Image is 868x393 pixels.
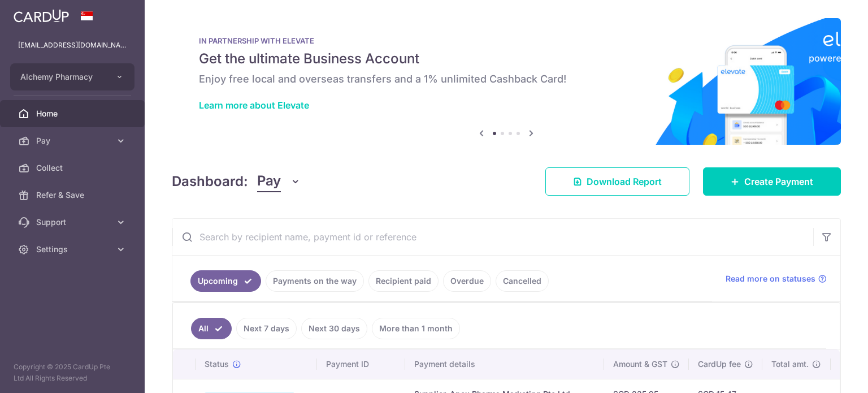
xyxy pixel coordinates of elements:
[443,270,491,292] a: Overdue
[698,359,741,370] span: CardUp fee
[191,318,232,339] a: All
[199,72,814,86] h6: Enjoy free local and overseas transfers and a 1% unlimited Cashback Card!
[36,162,111,174] span: Collect
[14,9,69,23] img: CardUp
[172,219,813,255] input: Search by recipient name, payment id or reference
[317,349,405,379] th: Payment ID
[36,244,111,255] span: Settings
[726,273,815,284] span: Read more on statuses
[726,273,827,284] a: Read more on statuses
[172,18,841,145] img: Renovation banner
[199,100,309,111] a: Learn more about Elevate
[20,71,104,83] span: Alchemy Pharmacy
[10,63,134,90] button: Alchemy Pharmacy
[199,50,814,68] h5: Get the ultimate Business Account
[36,135,111,146] span: Pay
[36,217,111,228] span: Support
[257,171,281,192] span: Pay
[703,167,841,196] a: Create Payment
[796,359,857,387] iframe: Opens a widget where you can find more information
[18,40,127,51] p: [EMAIL_ADDRESS][DOMAIN_NAME]
[368,270,439,292] a: Recipient paid
[587,175,662,188] span: Download Report
[405,349,604,379] th: Payment details
[205,359,229,370] span: Status
[199,36,814,45] p: IN PARTNERSHIP WITH ELEVATE
[744,175,813,188] span: Create Payment
[236,318,297,339] a: Next 7 days
[36,108,111,119] span: Home
[190,270,261,292] a: Upcoming
[545,167,689,196] a: Download Report
[301,318,367,339] a: Next 30 days
[266,270,364,292] a: Payments on the way
[771,359,809,370] span: Total amt.
[372,318,460,339] a: More than 1 month
[613,359,667,370] span: Amount & GST
[257,171,301,192] button: Pay
[172,171,248,192] h4: Dashboard:
[36,189,111,201] span: Refer & Save
[496,270,549,292] a: Cancelled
